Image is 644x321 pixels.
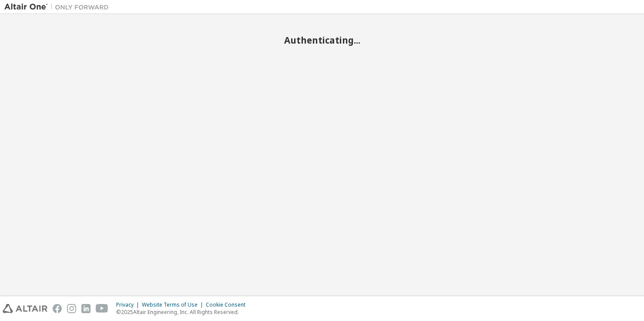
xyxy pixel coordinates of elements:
[206,301,251,308] div: Cookie Consent
[4,34,640,46] h2: Authenticating...
[53,304,62,313] img: facebook.svg
[67,304,76,313] img: instagram.svg
[81,304,91,313] img: linkedin.svg
[96,304,108,313] img: youtube.svg
[4,3,113,11] img: Altair One
[142,301,206,308] div: Website Terms of Use
[116,301,142,308] div: Privacy
[3,304,47,313] img: altair_logo.svg
[116,308,251,316] p: © 2025 Altair Engineering, Inc. All Rights Reserved.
